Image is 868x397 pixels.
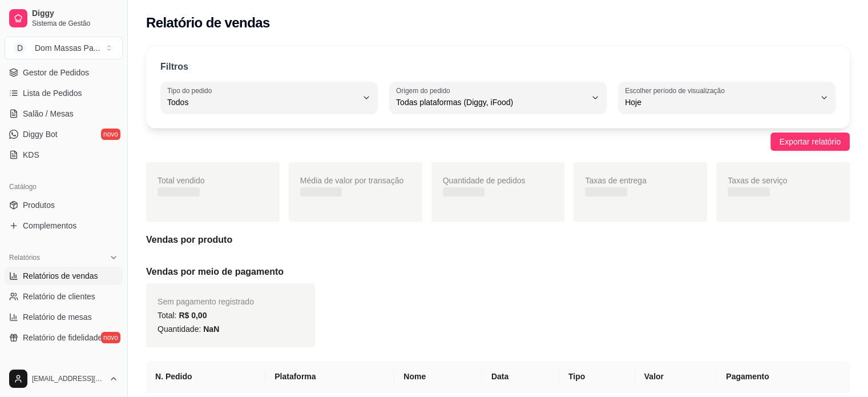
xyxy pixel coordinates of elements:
a: Relatório de clientes [5,287,123,306]
span: Relatório de mesas [23,311,92,323]
span: Sistema de Gestão [32,19,118,28]
span: Complementos [23,220,76,231]
span: Lista de Pedidos [23,87,82,99]
span: Média de valor por transação [300,176,403,185]
th: Valor [635,361,717,392]
span: NaN [203,324,219,334]
span: R$ 0,00 [179,311,207,320]
a: DiggySistema de Gestão [5,5,123,32]
label: Escolher período de visualização [625,86,728,95]
th: Nome [394,361,482,392]
a: Complementos [5,216,123,235]
span: D [14,42,26,54]
label: Tipo do pedido [167,86,216,95]
span: Total: [158,311,207,320]
span: Relatório de fidelidade [23,332,102,343]
button: Exportar relatório [770,133,850,151]
span: Hoje [625,97,815,108]
span: Todas plataformas (Diggy, iFood) [396,97,586,108]
button: Origem do pedidoTodas plataformas (Diggy, iFood) [389,82,607,114]
h2: Relatório de vendas [146,14,270,32]
a: Produtos [5,196,123,214]
a: KDS [5,146,123,164]
th: Pagamento [717,361,850,392]
h5: Vendas por produto [146,233,850,247]
button: Tipo do pedidoTodos [160,82,378,114]
span: Diggy [32,9,118,19]
th: Tipo [559,361,635,392]
th: N. Pedido [146,361,265,392]
span: Taxas de entrega [585,176,646,185]
span: Quantidade: [158,324,219,334]
span: KDS [23,149,39,161]
button: Select a team [5,37,123,59]
div: Dom Massas Pa ... [35,42,100,54]
span: Todos [167,97,357,108]
button: [EMAIL_ADDRESS][DOMAIN_NAME] [5,365,123,392]
span: Relatórios [9,253,40,262]
span: Relatório de clientes [23,291,95,302]
span: Exportar relatório [780,135,841,148]
label: Origem do pedido [396,86,454,95]
th: Plataforma [265,361,394,392]
span: Diggy Bot [23,129,58,140]
a: Gestor de Pedidos [5,63,123,82]
a: Relatórios de vendas [5,267,123,285]
span: [EMAIL_ADDRESS][DOMAIN_NAME] [32,374,104,383]
span: Salão / Mesas [23,108,74,119]
th: Data [482,361,559,392]
a: Diggy Botnovo [5,125,123,143]
a: Relatório de fidelidadenovo [5,328,123,347]
span: Sem pagamento registrado [158,297,254,306]
p: Filtros [160,60,188,74]
div: Catálogo [5,178,123,196]
button: Escolher período de visualizaçãoHoje [618,82,835,114]
a: Relatório de mesas [5,308,123,326]
a: Salão / Mesas [5,105,123,123]
span: Quantidade de pedidos [443,176,526,185]
span: Gestor de Pedidos [23,67,89,78]
span: Taxas de serviço [728,176,787,185]
span: Produtos [23,199,55,211]
span: Relatórios de vendas [23,270,98,282]
h5: Vendas por meio de pagamento [146,265,850,279]
span: Total vendido [158,176,205,185]
a: Lista de Pedidos [5,84,123,102]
